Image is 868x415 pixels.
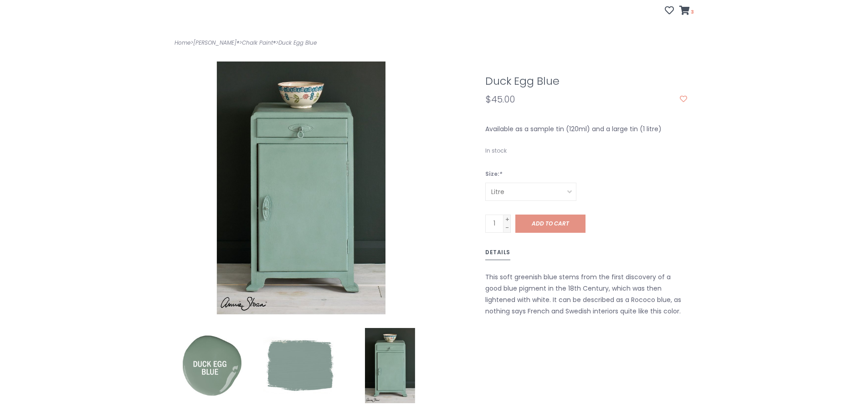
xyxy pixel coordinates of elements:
a: Duck Egg Blue [278,39,317,46]
a: Home [175,39,190,46]
span: Add to cart [532,220,569,227]
a: 3 [679,7,694,16]
div: > > > [168,38,434,48]
span: In stock [485,147,507,154]
a: - [503,223,511,231]
a: [PERSON_NAME]® [193,39,239,46]
p: This soft greenish blue stems from the first discovery of a good blue pigment in the 18th Century... [485,272,687,318]
h1: Duck Egg Blue [485,75,687,87]
img: Annie Sloan® Duck Egg Blue [263,328,339,403]
span: 3 [690,8,694,15]
a: Add to wishlist [680,95,687,104]
div: Available as a sample tin (120ml) and a large tin (1 litre) [478,123,694,135]
img: Annie Sloan® Duck Egg Blue [352,328,427,403]
a: Add to cart [515,215,586,233]
a: Chalk Paint® [242,39,276,46]
span: $45.00 [485,93,515,106]
img: Annie Sloan® Duck Egg Blue [175,328,250,403]
a: + [503,215,511,223]
label: Size: [485,169,687,179]
a: Details [485,247,510,260]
